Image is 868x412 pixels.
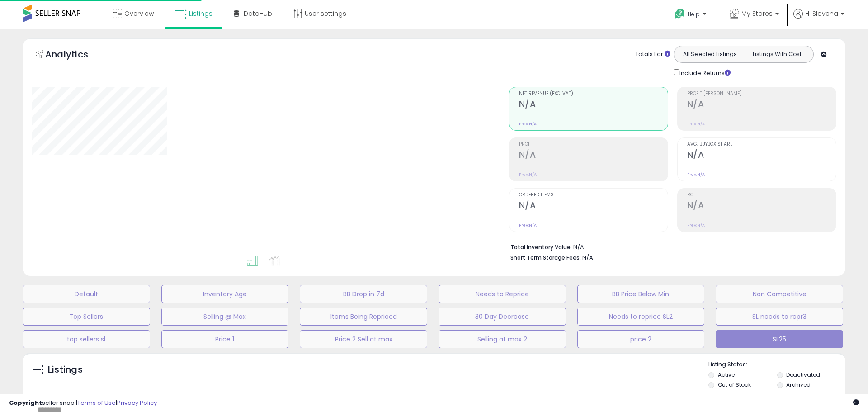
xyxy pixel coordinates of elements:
[687,172,705,177] small: Prev: N/A
[793,9,844,29] a: Hi Slavena
[674,8,685,19] i: Get Help
[667,1,715,29] a: Help
[716,308,843,326] button: SL needs to repr3
[716,330,843,348] button: SL25
[687,121,705,127] small: Prev: N/A
[577,308,705,326] button: Needs to reprice SL2
[23,330,150,348] button: top sellers sl
[687,99,836,111] h2: N/A
[519,142,668,147] span: Profit
[805,9,838,18] span: Hi Slavena
[439,308,566,326] button: 30 Day Decrease
[23,308,150,326] button: Top Sellers
[519,91,668,96] span: Net Revenue (Exc. VAT)
[510,254,581,261] b: Short Term Storage Fees:
[582,253,593,262] span: N/A
[687,193,836,198] span: ROI
[635,50,670,59] div: Totals For
[741,9,773,18] span: My Stores
[510,243,572,251] b: Total Inventory Value:
[519,223,537,228] small: Prev: N/A
[300,330,427,348] button: Price 2 Sell at max
[519,99,668,111] h2: N/A
[687,91,836,96] span: Profit [PERSON_NAME]
[519,172,537,177] small: Prev: N/A
[687,150,836,162] h2: N/A
[124,9,154,18] span: Overview
[667,67,741,78] div: Include Returns
[161,308,289,326] button: Selling @ Max
[577,330,705,348] button: price 2
[687,142,836,147] span: Avg. Buybox Share
[439,330,566,348] button: Selling at max 2
[9,398,42,407] strong: Copyright
[300,285,427,303] button: BB Drop in 7d
[23,285,150,303] button: Default
[577,285,705,303] button: BB Price Below Min
[439,285,566,303] button: Needs to Reprice
[688,10,700,18] span: Help
[9,399,157,407] div: seller snap | |
[519,150,668,162] h2: N/A
[45,48,106,63] h5: Analytics
[519,193,668,198] span: Ordered Items
[743,48,811,60] button: Listings With Cost
[161,330,289,348] button: Price 1
[716,285,843,303] button: Non Competitive
[510,241,830,252] li: N/A
[687,223,705,228] small: Prev: N/A
[244,9,272,18] span: DataHub
[687,200,836,213] h2: N/A
[300,308,427,326] button: Items Being Repriced
[519,200,668,213] h2: N/A
[161,285,289,303] button: Inventory Age
[519,121,537,127] small: Prev: N/A
[189,9,212,18] span: Listings
[676,48,744,60] button: All Selected Listings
